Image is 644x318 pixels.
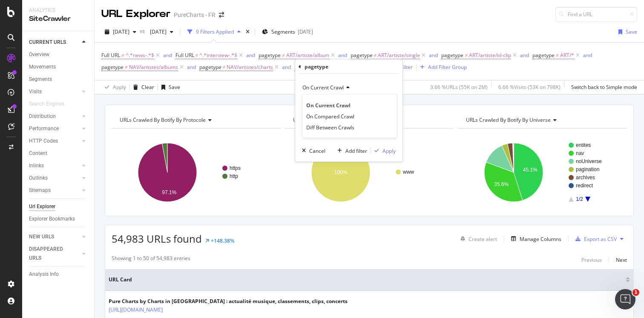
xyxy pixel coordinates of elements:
text: 1/2 [576,196,583,202]
h4: URLs Crawled By Botify By universe [464,113,619,127]
button: Manage Columns [508,234,561,244]
a: Performance [29,124,80,133]
div: Apply [382,147,396,154]
span: pagetype [259,52,281,59]
div: Showing 1 to 50 of 54,983 entries [112,255,190,265]
span: On Compared Crawl [306,112,354,120]
div: Overview [29,50,49,59]
button: Save [615,25,637,39]
a: [URL][DOMAIN_NAME] [109,306,163,314]
a: Overview [29,50,88,59]
text: 45.1% [523,167,538,173]
span: pagetype [532,52,555,59]
div: PureCharts - FR [174,11,216,19]
div: and [583,52,592,59]
text: pagination [576,166,599,172]
text: 100% [334,169,347,175]
div: Save [626,28,637,35]
span: ^.*interview-.*$ [199,49,237,61]
a: Inlinks [29,161,80,170]
a: NEW URLS [29,232,80,241]
span: pagetype [101,63,124,71]
span: ^.*news-.*$ [126,49,154,61]
div: URL Explorer [101,7,170,21]
span: ≠ [195,52,198,59]
div: arrow-right-arrow-left [219,12,224,18]
span: ART/* [560,49,574,61]
button: and [282,63,291,71]
div: A chart. [285,135,454,209]
button: [DATE] [101,25,140,39]
span: On Current Crawl [302,84,344,91]
button: and [429,51,438,59]
div: Explorer Bookmarks [29,215,75,223]
text: https [230,165,241,171]
a: HTTP Codes [29,137,80,146]
div: [DATE] [298,28,313,35]
text: archives [576,175,595,180]
div: Save [169,83,180,91]
div: Analytics [29,7,87,14]
div: NEW URLS [29,232,54,241]
text: redirect [576,183,593,189]
div: 6.66 % Visits ( 53K on 798K ) [498,83,561,91]
div: Clear [141,83,154,91]
button: Add filter [334,146,367,155]
div: and [246,52,255,59]
text: nav [576,150,584,156]
div: Analysis Info [29,270,59,279]
a: Sitemaps [29,186,80,195]
input: Find a URL [555,7,637,22]
div: Url Explorer [29,202,55,211]
iframe: Intercom live chat [615,289,635,309]
div: and [338,52,347,59]
span: ≠ [223,63,226,71]
div: Pure Charts by Charts in [GEOGRAPHIC_DATA] : actualité musique, classements, clips, concerts [109,298,348,305]
div: 3.66 % URLs ( 55K on 2M ) [430,83,488,91]
div: Export as CSV [584,235,617,243]
div: times [244,28,251,36]
button: Cancel [299,146,325,155]
span: 2025 Sep. 23rd [113,28,129,35]
text: noUniverse [576,158,602,164]
svg: A chart. [458,135,627,209]
button: Add Filter Group [417,62,467,72]
button: and [246,51,255,59]
span: Diff Between Crawls [306,123,354,131]
div: Apply [113,83,126,91]
text: www [402,169,414,175]
span: ≠ [556,52,559,59]
div: Movements [29,63,56,72]
a: Outlinks [29,174,80,183]
button: Next [616,255,627,265]
span: ≠ [465,52,468,59]
div: HTTP Codes [29,137,58,146]
div: 9 Filters Applied [196,28,234,35]
div: Next [616,256,627,264]
div: Segments [29,75,52,84]
span: pagetype [351,52,373,59]
a: Search Engines [29,100,73,109]
div: Cancel [309,147,325,154]
button: Previous [581,255,602,265]
svg: A chart. [112,135,281,209]
button: Apply [101,80,126,94]
text: http [230,173,238,179]
button: Apply [371,146,396,155]
h4: URLs Crawled By Botify By domaine [291,113,446,127]
div: Add filter [345,147,367,154]
a: DISAPPEARED URLS [29,245,80,263]
a: Url Explorer [29,202,88,211]
a: Distribution [29,112,80,121]
a: CURRENT URLS [29,38,80,47]
a: Content [29,149,88,158]
a: Analysis Info [29,270,88,279]
div: Distribution [29,112,56,121]
text: 97.1% [162,189,176,195]
span: On Current Crawl [306,101,351,109]
button: Clear [130,80,154,94]
span: ART/artiste/id-clip [469,49,511,61]
a: Explorer Bookmarks [29,215,88,223]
